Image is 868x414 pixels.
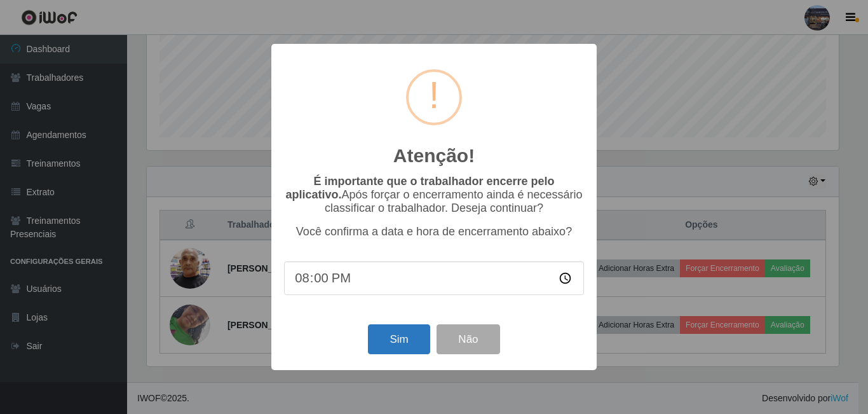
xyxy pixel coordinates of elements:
button: Sim [368,324,430,354]
button: Não [437,324,499,354]
h2: Atenção! [393,144,475,167]
p: Após forçar o encerramento ainda é necessário classificar o trabalhador. Deseja continuar? [284,175,584,215]
b: É importante que o trabalhador encerre pelo aplicativo. [285,175,554,201]
p: Você confirma a data e hora de encerramento abaixo? [284,225,584,238]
